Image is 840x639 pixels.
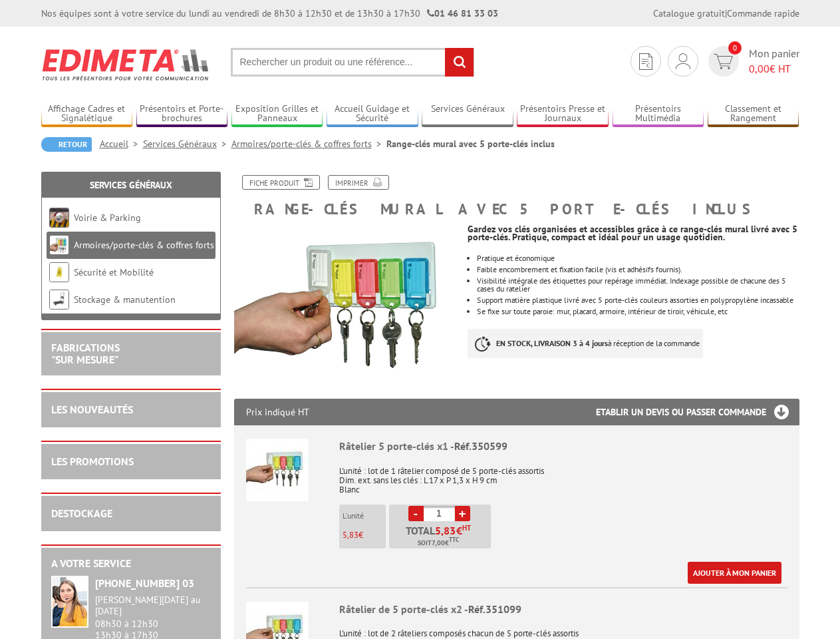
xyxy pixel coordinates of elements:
[676,53,690,69] img: devis rapide
[496,338,608,348] strong: EN STOCK, LIVRAISON 3 à 4 jours
[343,529,358,540] span: 5,83
[392,525,491,548] p: Total
[327,103,418,125] a: Accueil Guidage et Sécurité
[653,7,725,19] a: Catalogue gratuit
[231,103,323,125] a: Exposition Grilles et Panneaux
[41,40,211,89] img: Edimeta
[386,137,555,150] li: Range-clés mural avec 5 porte-clés inclus
[41,137,92,152] a: Retour
[462,523,471,532] sup: HT
[74,212,141,224] a: Voirie & Parking
[100,138,143,150] a: Accueil
[41,7,498,20] div: Nos équipes sont à votre service du lundi au vendredi de 8h30 à 12h30 et de 13h30 à 17h30
[339,439,787,454] div: Râtelier 5 porte-clés x1 -
[477,266,799,274] li: Faible encombrement et fixation facile (vis et adhésifs fournis).
[90,179,172,191] a: Services Généraux
[468,329,703,358] p: à réception de la commande
[339,457,787,495] p: L'unité : lot de 1 râtelier composé de 5 porte-clés assortis Dim. ext. sans les clés : L 17 x P 1...
[339,602,787,617] div: Râtelier de 5 porte-clés x2 -
[422,103,513,125] a: Services Généraux
[427,7,498,19] strong: 01 46 81 33 03
[449,536,459,543] sup: TTC
[343,531,386,540] p: €
[639,53,652,70] img: devis rapide
[477,277,799,293] li: Visibilité intégrale des étiquettes pour repérage immédiat. Indexage possible de chacune des 5 ca...
[445,48,474,77] input: rechercher
[49,235,69,255] img: Armoires/porte-clés & coffres forts
[95,594,211,617] div: [PERSON_NAME][DATE] au [DATE]
[74,239,214,251] a: Armoires/porte-clés & coffres forts
[456,525,462,536] span: €
[74,294,176,306] a: Stockage & manutention
[454,439,507,453] span: Réf.350599
[51,341,120,366] a: FABRICATIONS"Sur Mesure"
[728,41,742,55] span: 0
[468,602,521,616] span: Réf.351099
[477,254,799,262] li: Pratique et économique
[51,558,211,570] h2: A votre service
[246,439,309,501] img: Râtelier 5 porte-clés x1
[242,175,320,190] a: Fiche produit
[234,224,458,391] img: porte_cles_350599.jpg
[708,103,799,125] a: Classement et Rangement
[49,208,69,228] img: Voirie & Parking
[596,399,799,425] h3: Etablir un devis ou passer commande
[51,455,134,468] a: LES PROMOTIONS
[432,538,445,548] span: 7,00
[343,511,386,521] p: L'unité
[246,399,309,425] p: Prix indiqué HT
[49,290,69,310] img: Stockage & manutention
[477,308,799,316] p: Se fixe sur toute paroie: mur, placard, armoire, intérieur de tiroir, véhicule, etc
[705,46,799,77] a: devis rapide 0 Mon panier 0,00€ HT
[749,46,799,77] span: Mon panier
[328,175,389,190] a: Imprimer
[231,48,474,77] input: Rechercher un produit ou une référence...
[136,103,228,125] a: Présentoirs et Porte-brochures
[727,7,799,19] a: Commande rapide
[408,506,424,521] a: -
[613,103,704,125] a: Présentoirs Multimédia
[749,62,770,75] span: 0,00
[435,525,456,536] span: 5,83
[653,7,799,20] div: |
[231,138,386,150] a: Armoires/porte-clés & coffres forts
[74,266,154,278] a: Sécurité et Mobilité
[517,103,609,125] a: Présentoirs Presse et Journaux
[41,103,133,125] a: Affichage Cadres et Signalétique
[51,507,112,520] a: DESTOCKAGE
[143,138,231,150] a: Services Généraux
[51,576,88,628] img: widget-service.jpg
[51,403,133,416] a: LES NOUVEAUTÉS
[95,576,194,590] strong: [PHONE_NUMBER] 03
[418,538,459,548] span: Soit €
[477,296,799,304] li: Support matière plastique livré avec 5 porte-clés couleurs assorties en polypropylène incassable
[714,54,733,69] img: devis rapide
[468,223,797,243] strong: Gardez vos clés organisées et accessibles grâce à ce range-clés mural livré avec 5 porte-clés. Pr...
[455,506,470,521] a: +
[49,262,69,282] img: Sécurité et Mobilité
[749,61,799,77] span: € HT
[688,562,781,584] a: Ajouter à mon panier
